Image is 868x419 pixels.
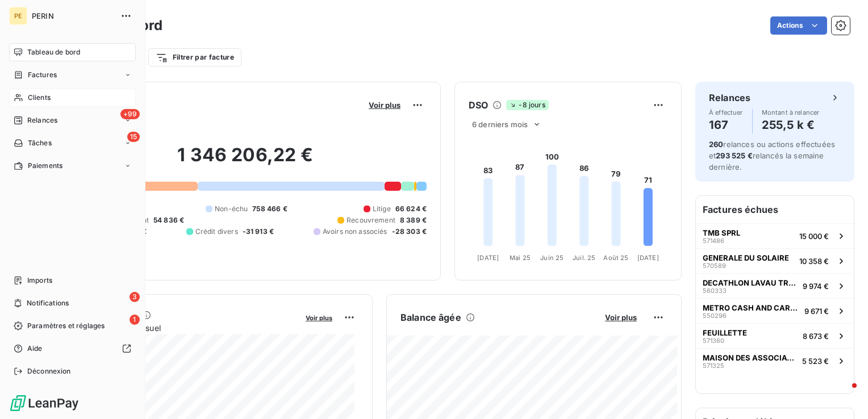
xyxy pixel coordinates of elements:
button: Voir plus [302,312,336,322]
span: 571325 [703,362,724,369]
div: PE [9,7,27,25]
span: 571360 [703,337,724,344]
span: 571486 [703,237,724,244]
h4: 167 [709,116,743,134]
span: Notifications [27,298,69,308]
tspan: [DATE] [637,254,659,262]
button: Voir plus [602,312,640,322]
span: FEUILLETTE [703,328,747,337]
span: Litige [373,204,391,214]
span: 570589 [703,262,726,269]
span: Aide [27,343,43,354]
button: Voir plus [365,100,404,110]
span: Paiements [28,161,62,171]
span: 550296 [703,312,727,319]
span: relances ou actions effectuées et relancés la semaine dernière. [709,140,835,171]
h6: Factures échues [696,196,854,223]
span: DECATHLON LAVAU TROYES [703,278,798,287]
span: GENERALE DU SOLAIRE [703,253,789,262]
span: Déconnexion [27,366,71,376]
h2: 1 346 206,22 € [64,144,427,178]
span: 8 389 € [400,215,427,225]
h6: DSO [469,98,488,112]
button: Actions [770,16,827,35]
button: FEUILLETTE5713608 673 € [696,323,854,348]
h6: Relances [709,91,750,104]
tspan: Mai 25 [510,254,531,262]
span: Crédit divers [195,227,238,237]
span: 1 [130,315,140,325]
button: METRO CASH AND CARRY FRANCE5502969 671 € [696,298,854,323]
span: Clients [28,93,51,103]
span: Avoirs non associés [323,227,387,237]
button: MAISON DES ASSOCIATIONS5713255 523 € [696,348,854,373]
tspan: Juin 25 [540,254,564,262]
span: 560333 [703,287,727,294]
span: 9 671 € [804,307,829,316]
span: TMB SPRL [703,228,740,237]
span: Tâches [28,138,52,148]
span: 758 466 € [252,204,287,214]
span: 6 derniers mois [472,120,528,129]
span: 54 836 € [153,215,184,225]
span: Montant à relancer [762,109,820,116]
button: DECATHLON LAVAU TROYES5603339 974 € [696,273,854,298]
tspan: Août 25 [603,254,628,262]
button: Filtrer par facture [148,48,241,66]
span: Relances [27,115,57,125]
span: 9 974 € [803,282,829,291]
span: +99 [120,109,140,119]
span: 8 673 € [803,332,829,341]
button: TMB SPRL57148615 000 € [696,223,854,248]
span: MAISON DES ASSOCIATIONS [703,353,798,362]
span: 66 624 € [395,204,427,214]
span: PERIN [32,11,114,20]
span: 15 000 € [799,232,829,241]
h4: 255,5 k € [762,116,820,134]
span: Voir plus [306,314,332,322]
span: Chiffre d'affaires mensuel [64,322,298,334]
span: Factures [28,70,57,80]
span: Voir plus [369,100,400,110]
span: À effectuer [709,109,743,116]
span: 3 [130,292,140,302]
tspan: Juil. 25 [573,254,595,262]
span: Paramètres et réglages [27,321,105,331]
span: -28 303 € [392,227,427,237]
button: GENERALE DU SOLAIRE57058910 358 € [696,248,854,273]
span: Recouvrement [347,215,395,225]
span: Voir plus [605,313,637,322]
span: -8 jours [506,100,548,110]
img: Logo LeanPay [9,394,80,412]
span: 10 358 € [799,257,829,266]
tspan: [DATE] [477,254,499,262]
span: METRO CASH AND CARRY FRANCE [703,303,800,312]
span: Imports [27,275,52,286]
span: 293 525 € [716,151,752,160]
iframe: Intercom live chat [829,380,857,408]
a: Aide [9,340,136,358]
span: -31 913 € [243,227,274,237]
span: 260 [709,140,723,149]
span: Tableau de bord [27,47,80,57]
span: Non-échu [215,204,248,214]
span: 15 [127,132,140,142]
h6: Balance âgée [400,311,461,324]
span: 5 523 € [802,357,829,366]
